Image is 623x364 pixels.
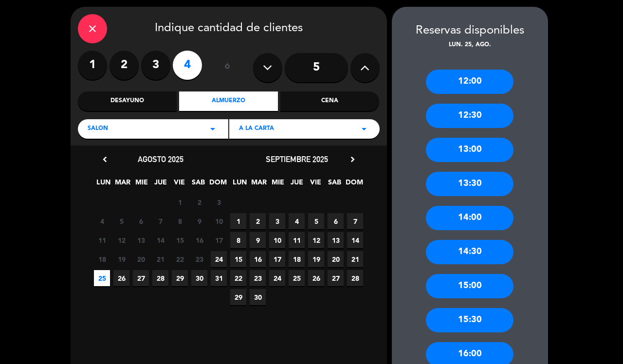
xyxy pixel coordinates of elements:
span: 16 [191,232,207,248]
span: 7 [347,213,363,229]
span: A LA CARTA [239,124,274,134]
span: 25 [289,270,305,286]
span: MAR [114,177,130,193]
label: 3 [141,51,170,80]
div: 14:30 [426,240,513,264]
span: 19 [113,251,129,267]
span: 19 [308,251,324,267]
i: close [87,23,98,35]
span: 1 [172,194,188,210]
label: 2 [110,51,139,80]
span: 23 [250,270,266,286]
span: 14 [347,232,363,248]
span: 28 [152,270,168,286]
span: 9 [191,213,207,229]
span: 26 [308,270,324,286]
span: 23 [191,251,207,267]
span: 3 [211,194,227,210]
div: 15:30 [426,308,513,332]
div: Cena [280,91,379,111]
div: Indique cantidad de clientes [78,14,380,43]
div: 14:00 [426,206,513,230]
span: 13 [328,232,344,248]
span: 12 [113,232,129,248]
span: MIE [133,177,149,193]
span: septiembre 2025 [266,154,328,164]
span: 13 [133,232,149,248]
span: 20 [133,251,149,267]
span: 6 [328,213,344,229]
div: 13:00 [426,138,513,162]
span: 18 [94,251,110,267]
span: 9 [250,232,266,248]
span: 31 [211,270,227,286]
label: 4 [173,51,202,80]
span: 26 [113,270,129,286]
span: 21 [152,251,168,267]
div: 12:00 [426,70,513,94]
span: MAR [251,177,267,193]
div: 12:30 [426,104,513,128]
span: 29 [230,289,246,305]
i: arrow_drop_down [207,123,219,135]
span: LUN [232,177,248,193]
span: 5 [308,213,324,229]
span: 15 [172,232,188,248]
div: 13:30 [426,172,513,196]
span: 12 [308,232,324,248]
span: SALON [88,124,108,134]
i: arrow_drop_down [358,123,370,135]
span: 11 [289,232,305,248]
span: 22 [172,251,188,267]
span: 2 [191,194,207,210]
span: MIE [270,177,286,193]
div: ó [212,51,243,85]
span: SAB [190,177,206,193]
span: VIE [171,177,187,193]
div: lun. 25, ago. [392,40,548,50]
div: 15:00 [426,274,513,298]
span: 3 [269,213,285,229]
span: 16 [250,251,266,267]
label: 1 [78,51,107,80]
span: 22 [230,270,246,286]
span: 10 [269,232,285,248]
span: 7 [152,213,168,229]
span: 8 [230,232,246,248]
div: Almuerzo [179,91,278,111]
div: Reservas disponibles [392,21,548,40]
span: 28 [347,270,363,286]
span: 17 [269,251,285,267]
span: DOM [209,177,225,193]
span: 2 [250,213,266,229]
span: 8 [172,213,188,229]
span: DOM [346,177,362,193]
span: 18 [289,251,305,267]
span: 15 [230,251,246,267]
span: 20 [328,251,344,267]
span: 25 [94,270,110,286]
span: 30 [250,289,266,305]
span: SAB [327,177,343,193]
span: JUE [152,177,168,193]
span: 5 [113,213,129,229]
span: 1 [230,213,246,229]
span: LUN [95,177,111,193]
span: 6 [133,213,149,229]
span: 11 [94,232,110,248]
span: JUE [289,177,305,193]
span: 24 [269,270,285,286]
span: 29 [172,270,188,286]
span: 4 [289,213,305,229]
span: 27 [328,270,344,286]
span: 17 [211,232,227,248]
span: 4 [94,213,110,229]
i: chevron_left [100,154,110,164]
span: 21 [347,251,363,267]
i: chevron_right [348,154,358,164]
span: 10 [211,213,227,229]
div: Desayuno [78,91,177,111]
span: VIE [308,177,324,193]
span: 24 [211,251,227,267]
span: 14 [152,232,168,248]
